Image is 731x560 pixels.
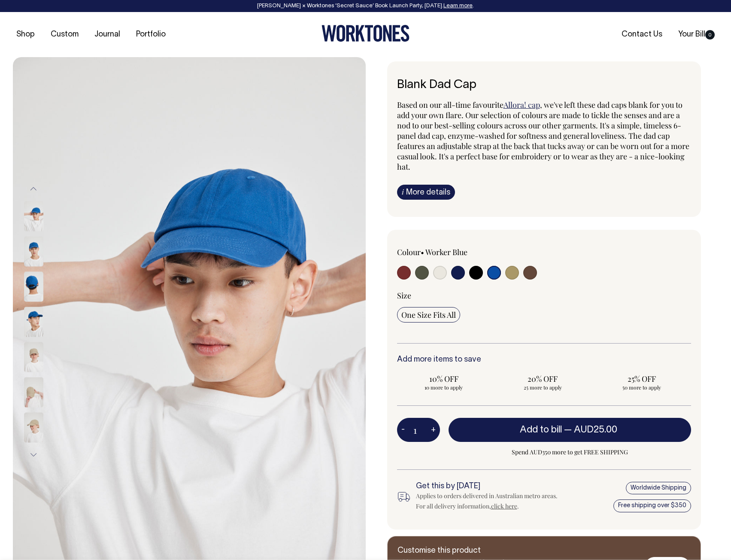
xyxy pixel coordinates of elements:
[416,482,558,491] h6: Get this by [DATE]
[133,27,169,42] a: Portfolio
[27,180,40,199] button: Previous
[9,3,722,9] div: [PERSON_NAME] × Worktones ‘Secret Sauce’ Book Launch Party, [DATE]. .
[24,307,43,337] img: worker-blue
[401,310,456,320] span: One Size Fits All
[705,30,715,40] span: 0
[24,237,43,267] img: worker-blue
[397,356,692,364] h6: Add more items to save
[397,371,491,393] input: 10% OFF 10 more to apply
[574,426,617,434] span: AUD25.00
[496,371,589,393] input: 20% OFF 25 more to apply
[397,185,455,200] a: iMore details
[401,384,486,391] span: 10 more to apply
[397,307,460,323] input: One Size Fits All
[504,100,540,110] a: Allora! cap
[397,247,515,257] div: Colour
[449,447,692,457] span: Spend AUD350 more to get FREE SHIPPING
[24,413,43,443] img: washed-khaki
[599,384,684,391] span: 50 more to apply
[520,426,562,434] span: Add to bill
[500,384,585,391] span: 25 more to apply
[425,247,467,257] label: Worker Blue
[443,3,473,9] a: Learn more
[675,27,718,42] a: Your Bill0
[618,27,666,42] a: Contact Us
[397,290,692,301] div: Size
[599,374,684,384] span: 25% OFF
[421,247,424,257] span: •
[416,491,558,511] div: Applies to orders delivered in Australian metro areas. For all delivery information, .
[27,445,40,465] button: Next
[397,79,692,92] h6: Blank Dad Cap
[401,374,486,384] span: 10% OFF
[47,27,82,42] a: Custom
[24,201,43,231] img: worker-blue
[24,342,43,372] img: washed-khaki
[24,272,43,302] img: worker-blue
[402,187,404,196] span: i
[397,100,689,172] span: , we've left these dad caps blank for you to add your own flare. Our selection of colours are mad...
[427,421,440,438] button: +
[13,27,38,42] a: Shop
[24,377,43,408] img: washed-khaki
[491,502,517,510] a: click here
[564,426,619,434] span: —
[595,371,688,393] input: 25% OFF 50 more to apply
[91,27,124,42] a: Journal
[397,100,504,110] span: Based on our all-time favourite
[397,547,535,555] h6: Customise this product
[449,418,692,442] button: Add to bill —AUD25.00
[500,374,585,384] span: 20% OFF
[397,421,409,438] button: -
